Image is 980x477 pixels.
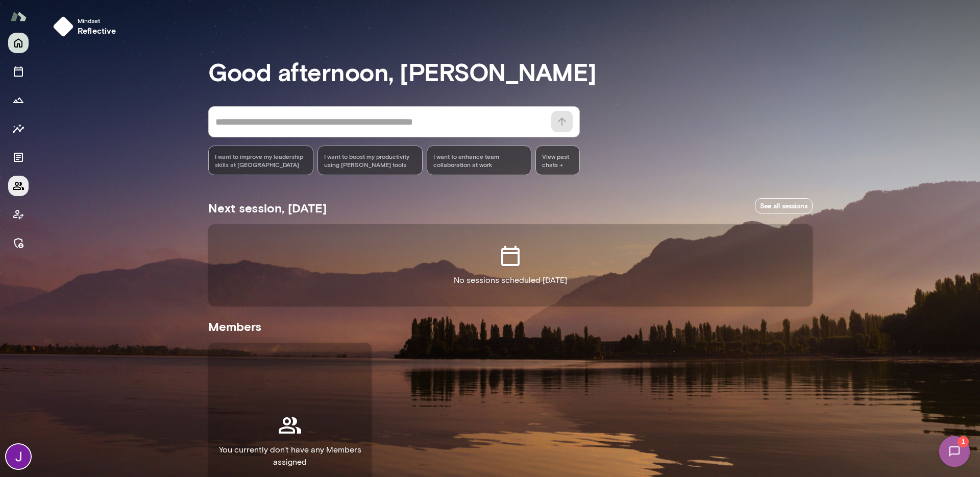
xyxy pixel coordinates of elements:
[8,61,29,82] button: Sessions
[454,274,567,287] p: No sessions scheduled [DATE]
[535,146,580,175] span: View past chats ->
[53,16,73,37] img: mindset
[208,318,813,335] h5: Members
[755,198,813,214] a: See all sessions
[216,444,363,468] p: You currently don't have any Members assigned
[8,147,29,168] button: Documents
[8,90,29,110] button: Growth Plan
[6,444,31,469] img: Jocelyn Grodin
[215,152,307,169] span: I want to improve my leadership skills at [GEOGRAPHIC_DATA]
[8,204,29,225] button: Client app
[8,233,29,253] button: Manage
[208,57,813,86] h3: Good afternoon, [PERSON_NAME]
[8,118,29,139] button: Insights
[317,146,423,175] div: I want to boost my productivity using [PERSON_NAME] tools
[10,7,27,26] img: Mento
[8,176,29,196] button: Members
[324,152,416,169] span: I want to boost my productivity using [PERSON_NAME] tools
[208,200,327,216] h5: Next session, [DATE]
[208,146,313,175] div: I want to improve my leadership skills at [GEOGRAPHIC_DATA]
[78,16,116,25] span: Mindset
[49,12,125,41] button: Mindsetreflective
[8,33,29,53] button: Home
[427,146,532,175] div: I want to enhance team collaboration at work
[433,152,525,169] span: I want to enhance team collaboration at work
[78,25,116,37] h6: reflective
